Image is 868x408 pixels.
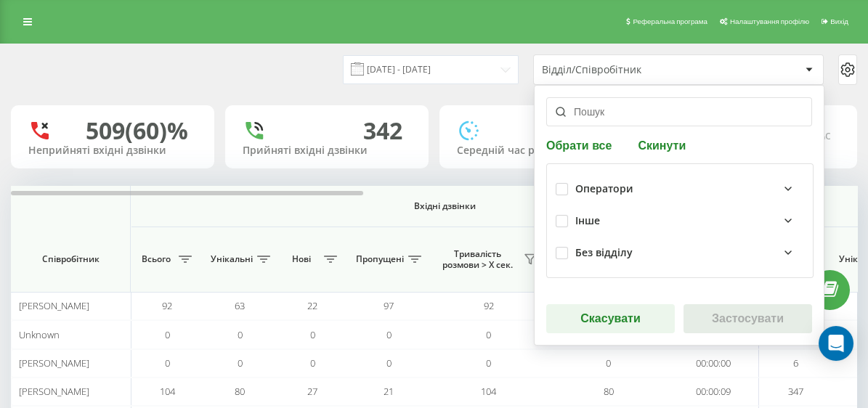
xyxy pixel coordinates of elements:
[386,328,392,341] span: 0
[86,117,188,144] div: 509 (60)%
[243,144,411,157] div: Прийняті вхідні дзвінки
[575,183,633,195] div: Оператори
[819,326,853,361] div: Open Intercom Messenger
[310,356,315,370] span: 0
[546,304,675,333] button: Скасувати
[481,385,496,398] span: 104
[793,356,798,370] span: 6
[138,253,174,265] span: Всього
[310,328,315,341] span: 0
[486,328,491,341] span: 0
[23,253,118,265] span: Співробітник
[307,385,317,398] span: 27
[604,385,614,398] span: 80
[169,200,721,212] span: Вхідні дзвінки
[684,304,812,333] button: Застосувати
[19,356,89,370] span: [PERSON_NAME]
[633,17,707,25] span: Реферальна програма
[633,138,690,152] button: Скинути
[484,299,494,312] span: 92
[19,299,89,312] span: [PERSON_NAME]
[238,328,243,341] span: 0
[363,117,402,144] div: 342
[788,385,803,398] span: 347
[830,17,848,25] span: Вихід
[436,248,519,271] span: Тривалість розмови > Х сек.
[457,144,625,157] div: Середній час розмови
[546,97,812,126] input: Пошук
[542,64,715,76] div: Відділ/Співробітник
[238,356,243,370] span: 0
[730,17,809,25] span: Налаштування профілю
[235,299,245,312] span: 63
[384,299,394,312] span: 97
[160,385,175,398] span: 104
[668,349,759,378] td: 00:00:00
[28,144,197,157] div: Неприйняті вхідні дзвінки
[384,385,394,398] span: 21
[162,299,172,312] span: 92
[307,299,317,312] span: 22
[235,385,245,398] span: 80
[575,247,633,259] div: Без відділу
[546,138,616,152] button: Обрати все
[19,328,60,341] span: Unknown
[19,385,89,398] span: [PERSON_NAME]
[165,328,170,341] span: 0
[575,215,600,227] div: Інше
[356,253,404,265] span: Пропущені
[668,378,759,406] td: 00:00:09
[165,356,170,370] span: 0
[386,356,392,370] span: 0
[486,356,491,370] span: 0
[283,253,320,265] span: Нові
[606,356,611,370] span: 0
[211,253,253,265] span: Унікальні
[825,127,831,143] span: c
